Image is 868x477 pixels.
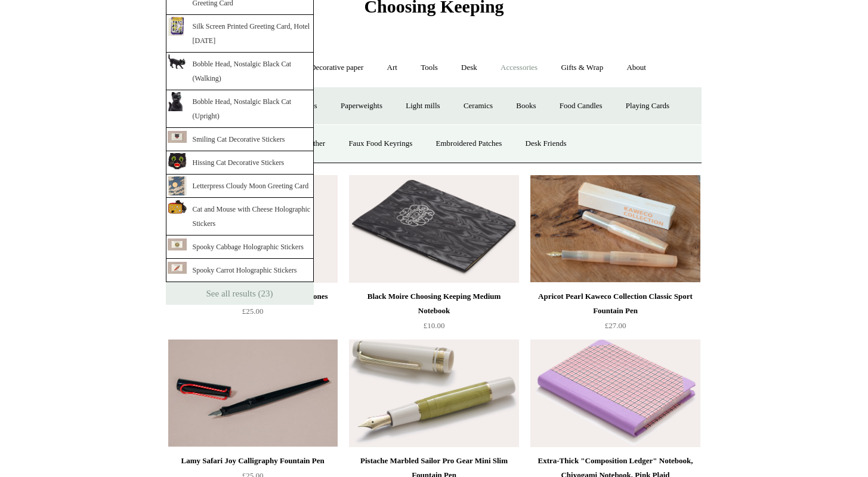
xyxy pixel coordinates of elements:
img: 9VA5cgCa0yt19arz2iW6Oka6PZyfPAfwHEPtZODjWkM_thumb.png [168,152,187,170]
a: Faux Food Keyrings [338,128,423,160]
a: See all results (23) [166,282,314,305]
a: Hissing Cat Decorative Stickers [166,151,314,175]
a: Embroidered Patches [425,128,513,160]
a: Decorative paper [299,52,374,84]
span: £27.00 [605,321,626,330]
a: Apricot Pearl Kaweco Collection Classic Sport Fountain Pen Apricot Pearl Kaweco Collection Classi... [530,175,700,283]
a: Spooky Carrot Holographic Stickers [166,259,314,282]
a: Black Moire Choosing Keeping Medium Notebook £10.00 [349,289,518,338]
a: Bobble Head, Nostalgic Black Cat (Upright) [166,90,314,128]
span: £25.00 [242,307,264,316]
img: Hm818EYTFW3ZIXC89hIWn6dqeN31BBVA_PMIH0sUzzU_thumb.png [168,200,187,215]
a: Desk Friends [515,128,577,160]
a: Tools [410,52,449,84]
a: Smiling Cat Decorative Stickers [166,128,314,151]
span: £10.00 [424,321,445,330]
a: Gifts & Wrap [550,52,614,84]
img: 8XSKf2rJ7xaJUk2do1yUONtYl07UPhOFldb8V9ANbPw_thumb.png [168,175,187,201]
a: Lamy Safari Joy Calligraphy Fountain Pen Lamy Safari Joy Calligraphy Fountain Pen [168,340,338,447]
div: Black Moire Choosing Keeping Medium Notebook [352,289,515,318]
a: Letterpress Cloudy Moon Greeting Card [166,175,314,198]
a: Paperweights [330,90,393,122]
a: Extra-Thick "Composition Ledger" Notebook, Chiyogami Notebook, Pink Plaid Extra-Thick "Compositio... [530,340,700,447]
img: hFMiU6xtNZnGYEpEvaY84cuEUrSE5RI1uRgP0C_ssUc_thumb.png [168,16,187,40]
div: Lamy Safari Joy Calligraphy Fountain Pen [171,454,335,468]
img: Lamy Safari Joy Calligraphy Fountain Pen [168,340,338,447]
a: Light mills [395,90,450,122]
a: Books [505,90,546,122]
a: Playing Cards [615,90,680,122]
img: CopyrightChoosingKeeping20241017PC20438RT_thumb.jpg [168,239,187,250]
a: Apricot Pearl Kaweco Collection Classic Sport Fountain Pen £27.00 [530,289,700,338]
img: Extra-Thick "Composition Ledger" Notebook, Chiyogami Notebook, Pink Plaid [530,340,700,447]
a: 21 Traditional Japanese Floral Incense Cones £25.00 [168,289,338,338]
img: dWEafXERHG6gtDhdIQJifXbK1jtdyG7QaDvxApXQtWQ_thumb.png [168,91,186,121]
a: Bobble Head, Nostalgic Black Cat (Walking) [166,53,314,90]
img: Black Moire Choosing Keeping Medium Notebook [349,175,518,283]
a: Choosing Keeping [364,6,503,14]
div: Apricot Pearl Kaweco Collection Classic Sport Fountain Pen [533,289,697,318]
a: Black Moire Choosing Keeping Medium Notebook Black Moire Choosing Keeping Medium Notebook [349,175,518,283]
img: Apricot Pearl Kaweco Collection Classic Sport Fountain Pen [530,175,700,283]
a: Accessories [490,52,548,84]
img: CopyrightChoosingKeeping20241017PC20439RT_thumb.jpg [168,262,187,274]
a: Food Candles [549,90,613,122]
a: About [616,52,657,84]
img: CopyrightChoosingKeeping20210205CatWithBowLabels_thumb.jpg [168,131,187,143]
a: Silk Screen Printed Greeting Card, Hotel [DATE] [166,15,314,53]
a: Art [376,52,408,84]
a: Desk [450,52,488,84]
a: Ceramics [453,90,503,122]
img: Pistache Marbled Sailor Pro Gear Mini Slim Fountain Pen [349,340,518,447]
a: Pistache Marbled Sailor Pro Gear Mini Slim Fountain Pen Pistache Marbled Sailor Pro Gear Mini Sli... [349,340,518,447]
img: Net5PNlhucBIkITL2dcEpnhZXKL3vFellj6c_Zf1KZ4_thumb.png [168,54,187,70]
a: Spooky Cabbage Holographic Stickers [166,236,314,259]
a: Cat and Mouse with Cheese Holographic Stickers [166,198,314,236]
